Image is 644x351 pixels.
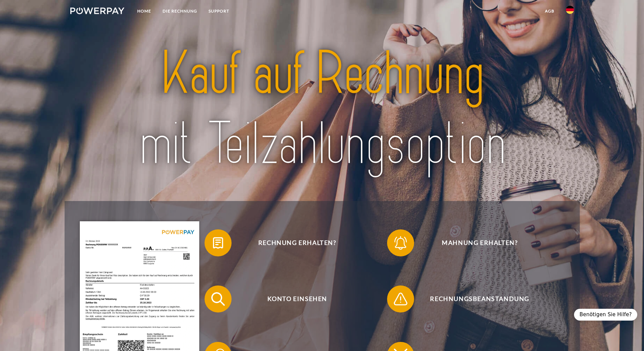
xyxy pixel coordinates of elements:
a: agb [539,5,560,17]
img: de [566,6,574,14]
button: Rechnungsbeanstandung [387,285,563,312]
span: Mahnung erhalten? [397,229,563,256]
a: DIE RECHNUNG [157,5,203,17]
button: Mahnung erhalten? [387,229,563,256]
img: qb_warning.svg [392,291,409,307]
button: Konto einsehen [205,285,380,312]
img: qb_search.svg [210,291,226,307]
img: qb_bill.svg [210,234,226,251]
img: qb_bell.svg [392,234,409,251]
a: SUPPORT [203,5,235,17]
a: Home [132,5,157,17]
div: Benötigen Sie Hilfe? [574,309,637,321]
img: logo-powerpay-white.svg [70,7,125,14]
img: title-powerpay_de.svg [95,35,549,183]
span: Rechnungsbeanstandung [397,285,563,312]
span: Konto einsehen [214,285,380,312]
button: Rechnung erhalten? [205,229,380,256]
span: Rechnung erhalten? [214,229,380,256]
